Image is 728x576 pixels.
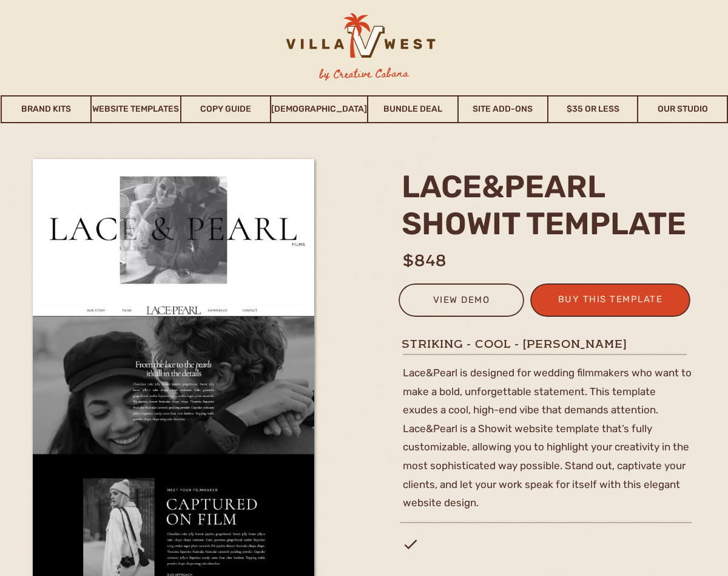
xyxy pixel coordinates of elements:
a: Bundle Deal [368,95,457,123]
a: [DEMOGRAPHIC_DATA] [271,95,367,123]
a: Website Templates [92,95,180,123]
p: Lace&Pearl is designed for wedding filmmakers who want to make a bold, unforgettable statement. T... [403,364,692,483]
h1: $848 [403,249,698,264]
a: $35 or Less [548,95,637,123]
a: Our Studio [638,95,727,123]
a: Copy Guide [181,95,270,123]
h2: lace&pearl Showit template [402,168,695,241]
a: view demo [406,292,516,312]
a: Site Add-Ons [459,95,547,123]
a: Brand Kits [2,95,90,123]
a: buy this template [551,291,670,311]
h1: striking - COOL - [PERSON_NAME] [402,336,690,351]
h3: by Creative Cabana [309,65,419,83]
